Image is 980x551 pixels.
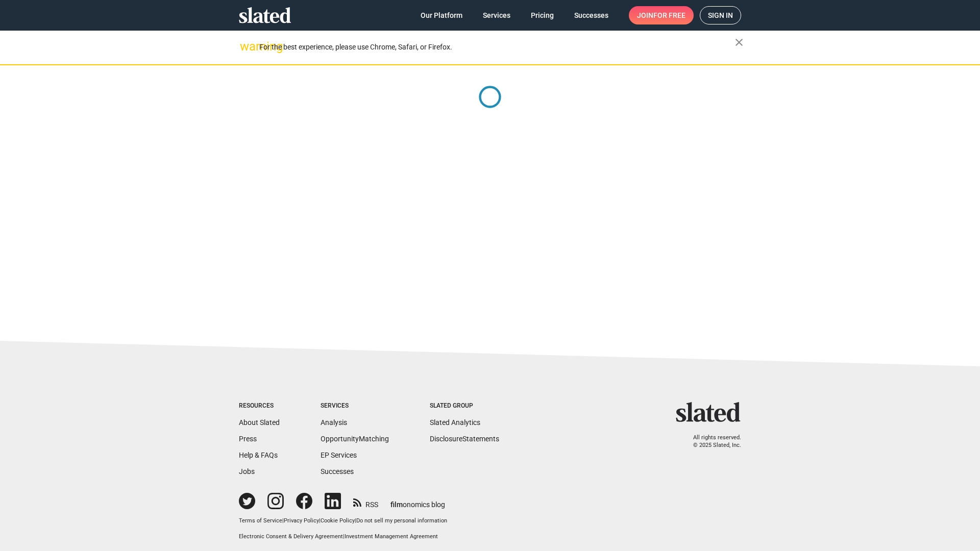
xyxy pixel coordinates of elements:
[239,418,280,427] a: About Slated
[356,517,447,525] button: Do not sell my personal information
[637,6,685,24] span: Join
[321,435,389,443] a: OpportunityMatching
[653,6,685,24] span: for free
[421,6,462,24] span: Our Platform
[321,451,357,459] a: EP Services
[239,451,278,459] a: Help & FAQs
[345,533,438,540] a: Investment Management Agreement
[708,7,733,24] span: Sign in
[240,40,252,53] mat-icon: warning
[566,6,617,24] a: Successes
[284,517,319,524] a: Privacy Policy
[531,6,554,24] span: Pricing
[523,6,562,24] a: Pricing
[321,467,354,475] a: Successes
[343,533,345,540] span: |
[574,6,608,24] span: Successes
[353,494,378,510] a: RSS
[282,517,284,524] span: |
[321,402,389,410] div: Services
[483,6,510,24] span: Services
[682,434,741,449] p: All rights reserved. © 2025 Slated, Inc.
[700,6,741,24] a: Sign in
[733,36,745,48] mat-icon: close
[430,435,499,443] a: DisclosureStatements
[390,500,403,509] span: film
[475,6,519,24] a: Services
[629,6,694,24] a: Joinfor free
[239,517,282,524] a: Terms of Service
[259,40,735,54] div: For the best experience, please use Chrome, Safari, or Firefox.
[321,517,355,524] a: Cookie Policy
[430,418,480,427] a: Slated Analytics
[239,435,257,443] a: Press
[239,533,343,540] a: Electronic Consent & Delivery Agreement
[430,402,499,410] div: Slated Group
[239,467,255,475] a: Jobs
[412,6,471,24] a: Our Platform
[321,418,347,427] a: Analysis
[390,492,445,510] a: filmonomics blog
[319,517,321,524] span: |
[239,402,280,410] div: Resources
[355,517,356,524] span: |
